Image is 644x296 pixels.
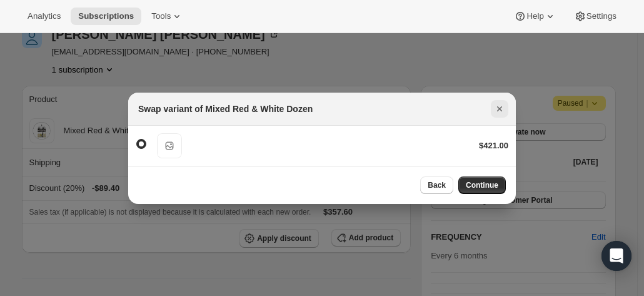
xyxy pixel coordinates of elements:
[479,140,508,152] div: $421.00
[20,8,68,25] button: Analytics
[458,176,506,194] button: Continue
[144,8,191,25] button: Tools
[138,103,313,115] h2: Swap variant of Mixed Red & White Dozen
[526,11,543,21] span: Help
[466,180,498,190] span: Continue
[428,180,446,190] span: Back
[420,176,453,194] button: Back
[506,8,563,25] button: Help
[71,8,141,25] button: Subscriptions
[601,241,631,271] div: Open Intercom Messenger
[491,100,508,118] button: Close
[566,8,624,25] button: Settings
[586,11,616,21] span: Settings
[151,11,171,21] span: Tools
[28,11,61,21] span: Analytics
[78,11,134,21] span: Subscriptions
